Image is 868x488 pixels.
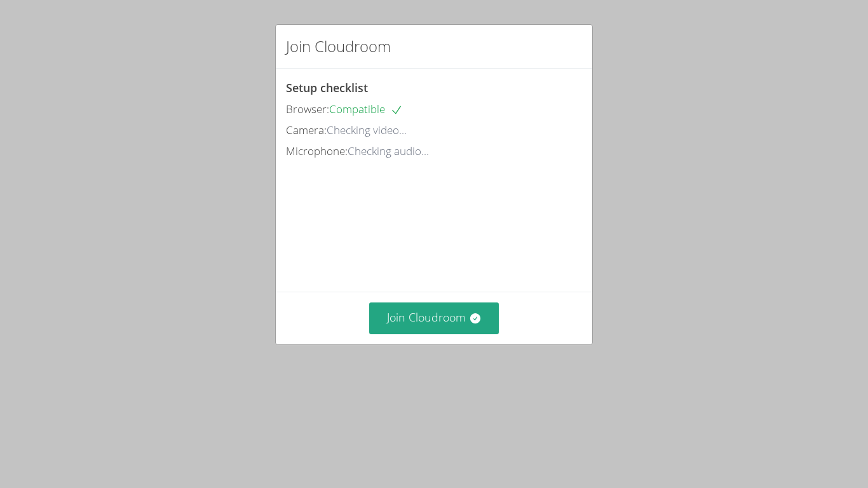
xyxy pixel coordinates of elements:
h2: Join Cloudroom [286,35,391,58]
span: Microphone: [286,144,348,158]
span: Compatible [329,102,403,116]
button: Join Cloudroom [369,302,499,334]
span: Browser: [286,102,329,116]
span: Checking video... [327,123,407,137]
span: Checking audio... [348,144,429,158]
span: Setup checklist [286,80,368,95]
span: Camera: [286,123,327,137]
